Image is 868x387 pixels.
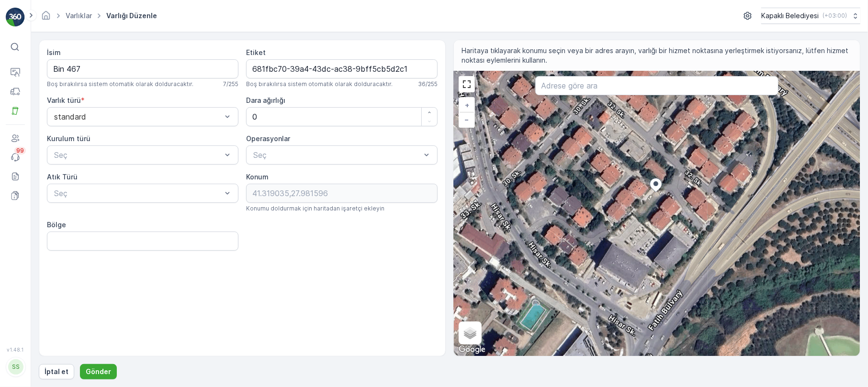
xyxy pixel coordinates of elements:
p: Seç [54,188,222,199]
button: Gönder [80,364,117,379]
a: Varlıklar [66,11,92,20]
button: İptal et [39,364,74,379]
span: Haritaya tıklayarak konumu seçin veya bir adres arayın, varlığı bir hizmet noktasına yerleştirmek... [462,46,852,65]
input: Adrese göre ara [535,76,779,95]
p: İptal et [45,367,68,376]
a: Ana Sayfa [41,14,51,22]
span: Konumu doldurmak için haritadan işaretçi ekleyin [246,205,384,212]
span: + [465,101,469,109]
a: Bu bölgeyi Google Haritalar'da açın (yeni pencerede açılır) [456,343,488,356]
label: Konum [246,173,269,181]
label: Operasyonlar [246,134,290,143]
img: logo [6,8,25,27]
a: Uzaklaştır [460,112,474,127]
label: Etiket [246,48,266,56]
label: Atık Türü [47,173,78,181]
span: Boş bırakılırsa sistem otomatik olarak dolduracaktır. [47,80,193,88]
label: Kurulum türü [47,134,90,143]
label: İsim [47,48,61,56]
p: Kapaklı Belediyesi [761,11,819,21]
label: Bölge [47,221,66,229]
div: SS [8,359,23,375]
p: 99 [16,147,24,155]
button: SS [6,354,25,379]
p: ( +03:00 ) [823,12,847,20]
span: Boş bırakılırsa sistem otomatik olarak dolduracaktır. [246,80,393,88]
p: 7 / 255 [223,80,238,88]
span: v 1.48.1 [6,347,25,353]
a: Layers [460,322,481,343]
label: Varlık türü [47,96,81,104]
p: 36 / 255 [418,80,438,88]
a: 99 [6,148,25,167]
a: View Fullscreen [460,77,474,91]
span: Varlığı Düzenle [104,11,159,21]
img: Google [456,343,488,356]
label: Dara ağırlığı [246,96,285,104]
button: Kapaklı Belediyesi(+03:00) [761,8,860,24]
p: Seç [253,149,421,161]
span: − [465,115,470,123]
a: Yakınlaştır [460,98,474,112]
p: Gönder [86,367,111,376]
p: Seç [54,149,222,161]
